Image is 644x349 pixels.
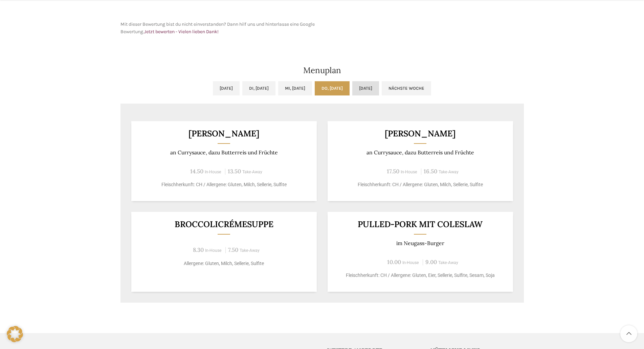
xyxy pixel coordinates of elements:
[336,181,505,188] p: Fleischherkunft: CH / Allergene: Gluten, Milch, Sellerie, Sulfite
[228,168,241,175] span: 13.50
[190,168,203,175] span: 14.50
[240,248,260,253] span: Take-Away
[120,66,524,74] h2: Menuplan
[315,81,350,95] a: Do, [DATE]
[139,181,308,188] p: Fleischherkunft: CH / Allergene: Gluten, Milch, Sellerie, Sulfite
[401,170,417,174] span: In-House
[278,81,312,95] a: Mi, [DATE]
[228,246,238,254] span: 7.50
[425,258,437,266] span: 9.00
[213,81,240,95] a: [DATE]
[438,260,458,265] span: Take-Away
[139,220,308,228] h3: Broccolicrémesuppe
[439,170,459,174] span: Take-Away
[402,260,419,265] span: In-House
[120,21,319,36] p: Mit dieser Bewertung bist du nicht einverstanden? Dann hilf uns und hinterlasse eine Google Bewer...
[144,29,219,35] a: Jetzt bewerten - Vielen lieben Dank!
[352,81,379,95] a: [DATE]
[387,258,401,266] span: 10.00
[193,246,204,254] span: 8.30
[336,129,505,138] h3: [PERSON_NAME]
[242,170,262,174] span: Take-Away
[336,149,505,156] p: an Currysauce, dazu Butterreis und Früchte
[620,325,637,342] a: Scroll to top button
[387,168,399,175] span: 17.50
[139,149,308,156] p: an Currysauce, dazu Butterreis und Früchte
[424,168,437,175] span: 16.50
[139,260,308,267] p: Allergene: Gluten, Milch, Sellerie, Sulfite
[382,81,431,95] a: Nächste Woche
[242,81,275,95] a: Di, [DATE]
[205,248,222,253] span: In-House
[205,170,221,174] span: In-House
[336,240,505,246] p: im Neugass-Burger
[139,129,308,138] h3: [PERSON_NAME]
[336,220,505,228] h3: Pulled-Pork mit Coleslaw
[336,272,505,279] p: Fleischherkunft: CH / Allergene: Gluten, Eier, Sellerie, Sulfite, Sesam, Soja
